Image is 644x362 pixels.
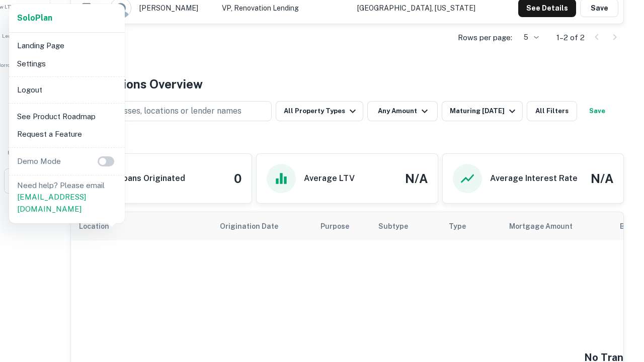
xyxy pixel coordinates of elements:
[17,12,52,24] a: SoloPlan
[13,37,121,55] li: Landing Page
[17,179,117,215] p: Need help? Please email
[17,13,52,23] strong: Solo Plan
[13,108,121,126] li: See Product Roadmap
[13,55,121,73] li: Settings
[13,125,121,143] li: Request a Feature
[594,249,644,298] iframe: Chat Widget
[13,155,65,167] p: Demo Mode
[13,81,121,99] li: Logout
[17,193,86,213] a: [EMAIL_ADDRESS][DOMAIN_NAME]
